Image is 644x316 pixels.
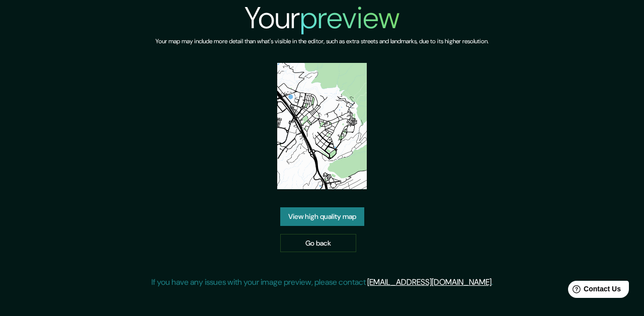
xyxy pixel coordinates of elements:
[280,207,364,226] a: View high quality map
[151,276,493,288] p: If you have any issues with your image preview, please contact .
[554,277,633,305] iframe: Help widget launcher
[280,234,356,253] a: Go back
[367,277,492,287] a: [EMAIL_ADDRESS][DOMAIN_NAME]
[155,36,489,47] h6: Your map may include more detail than what's visible in the editor, such as extra streets and lan...
[277,63,367,189] img: created-map-preview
